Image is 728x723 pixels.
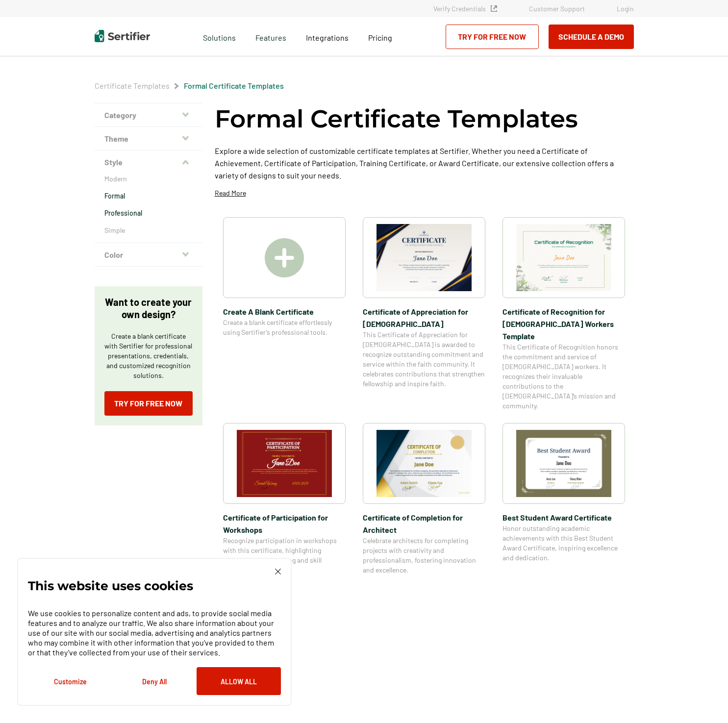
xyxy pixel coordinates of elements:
span: Best Student Award Certificate​ [502,511,625,524]
button: Category [95,103,202,127]
span: Create A Blank Certificate [223,305,346,318]
span: Certificate Templates [95,81,170,91]
span: Features [255,30,286,43]
p: Create a blank certificate with Sertifier for professional presentations, credentials, and custom... [104,331,193,380]
a: Formal Certificate Templates [184,81,284,90]
img: Certificate of Appreciation for Church​ [377,224,472,291]
iframe: Chat Widget [679,676,728,723]
p: We use cookies to personalize content and ads, to provide social media features and to analyze ou... [28,608,281,657]
p: This website uses cookies [28,581,193,591]
img: Best Student Award Certificate​ [516,430,611,497]
div: Style [95,174,202,243]
a: Certificate Templates [95,81,170,90]
a: Simple [104,225,193,235]
img: Create A Blank Certificate [265,238,304,277]
button: Theme [95,127,202,150]
a: Modern [104,174,193,184]
a: Certificate of Recognition for Church Workers TemplateCertificate of Recognition for [DEMOGRAPHIC... [502,217,625,411]
span: Honor outstanding academic achievements with this Best Student Award Certificate, inspiring excel... [502,524,625,563]
button: Style [95,150,202,174]
a: Certificate of Completion​ for ArchitectCertificate of Completion​ for ArchitectCelebrate archite... [363,423,485,575]
div: Breadcrumb [95,81,284,91]
span: Create a blank certificate effortlessly using Sertifier’s professional tools. [223,318,346,337]
a: Try for Free Now [446,25,539,49]
span: Pricing [368,33,392,42]
a: Certificate of Appreciation for Church​Certificate of Appreciation for [DEMOGRAPHIC_DATA]​This Ce... [363,217,485,411]
button: Color [95,243,202,267]
span: Integrations [306,33,349,42]
img: Certificate of Recognition for Church Workers Template [516,224,611,291]
a: Login [617,4,634,13]
img: Sertifier | Digital Credentialing Platform [95,30,150,42]
span: Certificate of Recognition for [DEMOGRAPHIC_DATA] Workers Template [502,305,625,342]
span: Celebrate architects for completing projects with creativity and professionalism, fostering innov... [363,536,485,575]
a: Try for Free Now [104,391,193,416]
a: Customer Support [529,4,585,13]
button: Schedule a Demo [549,25,634,49]
a: Integrations [306,30,349,43]
span: Formal Certificate Templates [184,81,284,91]
img: Certificate of Participation​ for Workshops [237,430,332,497]
a: Professional [104,208,193,218]
img: Certificate of Completion​ for Architect [377,430,472,497]
span: This Certificate of Appreciation for [DEMOGRAPHIC_DATA] is awarded to recognize outstanding commi... [363,330,485,389]
a: Certificate of Participation​ for WorkshopsCertificate of Participation​ for WorkshopsRecognize p... [223,423,346,575]
img: Verified [491,5,497,12]
a: Verify Credentials [433,4,497,13]
span: Certificate of Completion​ for Architect [363,511,485,536]
button: Deny All [112,667,197,695]
span: Solutions [203,30,236,43]
span: Certificate of Participation​ for Workshops [223,511,346,536]
a: Pricing [368,30,392,43]
p: Explore a wide selection of customizable certificate templates at Sertifier. Whether you need a C... [215,145,634,181]
span: Recognize participation in workshops with this certificate, highlighting commitment to learning a... [223,536,346,575]
span: Certificate of Appreciation for [DEMOGRAPHIC_DATA]​ [363,305,485,330]
h1: Formal Certificate Templates [215,103,578,135]
button: Allow All [197,667,281,695]
a: Formal [104,191,193,201]
p: Read More [215,188,246,198]
a: Best Student Award Certificate​Best Student Award Certificate​Honor outstanding academic achievem... [502,423,625,575]
span: This Certificate of Recognition honors the commitment and service of [DEMOGRAPHIC_DATA] workers. ... [502,342,625,411]
p: Want to create your own design? [104,296,193,321]
img: Cookie Popup Close [275,569,281,574]
button: Customize [28,667,112,695]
